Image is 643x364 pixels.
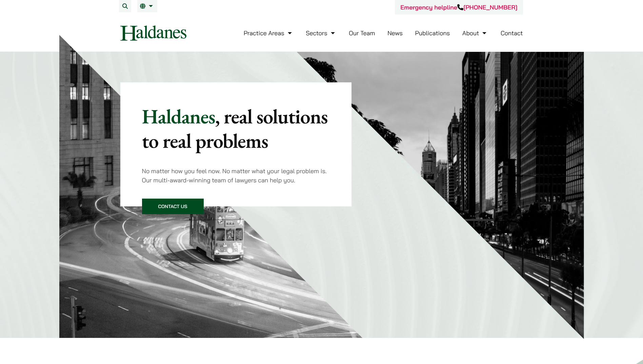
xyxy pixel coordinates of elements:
[140,3,155,9] a: EN
[142,199,204,214] a: Contact Us
[400,3,517,11] a: Emergency helpline[PHONE_NUMBER]
[120,25,186,41] img: Logo of Haldanes
[306,29,336,37] a: Sectors
[462,29,488,37] a: About
[415,29,450,37] a: Publications
[142,166,330,185] p: No matter how you feel now. No matter what your legal problem is. Our multi-award-winning team of...
[349,29,375,37] a: Our Team
[387,29,403,37] a: News
[244,29,294,37] a: Practice Areas
[142,103,328,154] mark: , real solutions to real problems
[501,29,523,37] a: Contact
[142,104,330,153] p: Haldanes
